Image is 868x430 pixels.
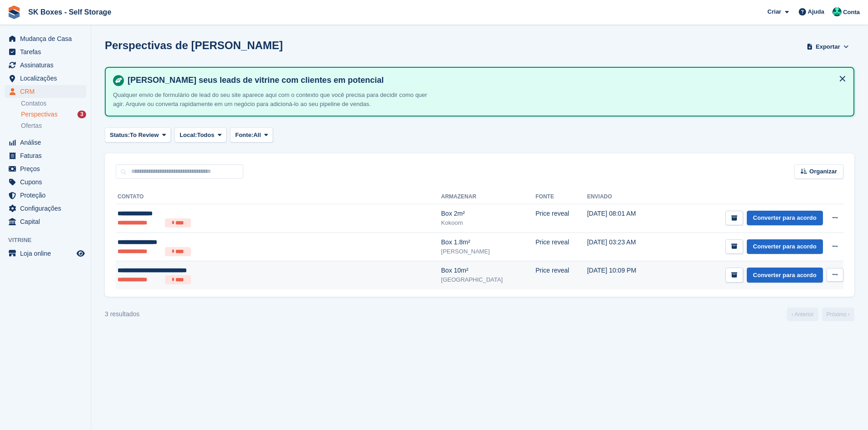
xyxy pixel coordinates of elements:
div: Kokoom [441,218,535,228]
span: CRM [20,85,75,98]
p: Qualquer envio de formulário de lead do seu site aparece aqui com o contexto que você precisa par... [113,91,432,108]
span: Preços [20,162,75,175]
div: 3 resultados [105,309,139,319]
span: Configurações [20,202,75,215]
div: Box 2m² [441,209,535,218]
button: Fonte: All [230,127,273,142]
div: Box 1.8m² [441,238,535,247]
h4: [PERSON_NAME] seus leads de vitrine com clientes em potencial [124,75,846,86]
span: Faturas [20,149,75,162]
a: menu [5,72,86,85]
a: menu [5,162,86,175]
div: 3 [77,111,86,118]
span: Mudança de Casa [20,32,75,45]
span: Proteção [20,189,75,202]
span: Ofertas [21,121,42,130]
a: menu [5,32,86,45]
nav: Page [785,308,856,321]
td: Price reveal [535,233,587,261]
a: menu [5,215,86,228]
th: Contato [116,190,441,204]
td: [DATE] 10:09 PM [587,261,662,289]
span: Análise [20,136,75,149]
span: Status: [110,131,130,140]
a: menu [5,85,86,98]
a: menu [5,202,86,215]
span: Assinaturas [20,59,75,71]
a: Loja de pré-visualização [75,248,86,259]
th: Enviado [587,190,662,204]
span: Exportar [816,42,840,51]
div: [GEOGRAPHIC_DATA] [441,275,535,284]
a: Converter para acordo [747,211,823,226]
td: [DATE] 08:01 AM [587,204,662,233]
a: Anterior [787,308,818,321]
span: Organizar [809,167,837,176]
a: menu [5,59,86,71]
td: Price reveal [535,261,587,289]
span: Perspectivas [21,110,57,119]
span: Capital [20,215,75,228]
a: Ofertas [21,121,86,131]
span: Fonte: [235,131,253,140]
button: Status: To Review [105,127,171,142]
a: menu [5,46,86,58]
a: menu [5,247,86,260]
span: Localizações [20,72,75,85]
span: Tarefas [20,46,75,58]
span: Todos [197,131,214,140]
button: Local: Todos [175,127,226,142]
span: Cupons [20,176,75,188]
span: Conta [843,8,860,17]
a: menu [5,189,86,202]
span: Criar [767,7,781,16]
div: [PERSON_NAME] [441,247,535,256]
span: Ajuda [808,7,824,16]
a: Contatos [21,99,86,108]
span: Vitrine [8,236,91,245]
a: Converter para acordo [747,239,823,254]
td: [DATE] 03:23 AM [587,233,662,261]
td: Price reveal [535,204,587,233]
th: Fonte [535,190,587,204]
a: Próximo [822,308,854,321]
span: Loja online [20,247,75,260]
div: Box 10m² [441,266,535,275]
a: Converter para acordo [747,268,823,283]
span: Local: [180,131,197,140]
a: SK Boxes - Self Storage [25,5,115,20]
img: Cláudio Borges [832,7,842,16]
img: stora-icon-8386f47178a22dfd0bd8f6a31ec36ba5ce8667c1dd55bd0f319d3a0aa187defe.svg [7,5,21,19]
th: Armazenar [441,190,535,204]
span: All [253,131,261,140]
button: Exportar [805,39,851,54]
a: menu [5,149,86,162]
a: menu [5,176,86,188]
a: menu [5,136,86,149]
span: To Review [130,131,159,140]
a: Perspectivas 3 [21,110,86,119]
h1: Perspectivas de [PERSON_NAME] [105,39,283,51]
